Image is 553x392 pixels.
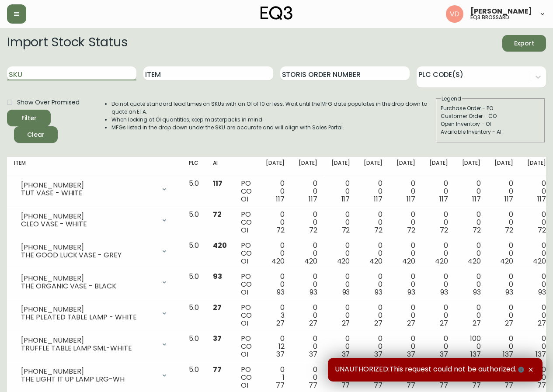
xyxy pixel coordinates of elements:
[331,211,350,234] div: 0 0
[455,157,488,176] th: [DATE]
[331,304,350,327] div: 0 0
[266,273,285,296] div: 0 0
[7,157,182,176] th: Item
[14,335,175,354] div: [PHONE_NUMBER]TRUFFLE TABLE LAMP SML-WHITE
[276,225,285,235] span: 72
[439,194,448,204] span: 117
[505,225,513,235] span: 72
[266,335,285,358] div: 0 12
[468,256,481,266] span: 420
[537,194,546,204] span: 117
[182,300,206,331] td: 5.0
[374,380,383,390] span: 77
[505,318,513,328] span: 27
[342,318,350,328] span: 27
[241,194,248,204] span: OI
[241,349,248,359] span: OI
[21,336,156,344] div: [PHONE_NUMBER]
[261,6,293,20] img: logo
[503,349,513,359] span: 137
[396,304,415,327] div: 0 0
[538,225,546,235] span: 72
[21,220,156,228] div: CLEO VASE - WHITE
[241,366,252,389] div: PO CO
[299,304,317,327] div: 0 0
[21,251,156,259] div: THE GOOD LUCK VASE - GREY
[538,287,546,297] span: 93
[14,242,175,261] div: [PHONE_NUMBER]THE GOOD LUCK VASE - GREY
[213,364,222,375] span: 77
[487,157,520,176] th: [DATE]
[429,242,448,265] div: 0 0
[310,287,317,297] span: 93
[337,256,350,266] span: 420
[441,95,462,103] legend: Legend
[213,302,222,312] span: 27
[241,225,248,235] span: OI
[276,380,285,390] span: 77
[14,304,175,323] div: [PHONE_NUMBER]THE PLEATED TABLE LAMP - WHITE
[527,273,546,296] div: 0 0
[462,335,481,358] div: 100 0
[21,243,156,251] div: [PHONE_NUMBER]
[292,157,324,176] th: [DATE]
[527,211,546,234] div: 0 0
[111,100,435,116] li: Do not quote standard lead times on SKUs with an OI of 10 or less. Wait until the MFG date popula...
[21,305,156,313] div: [PHONE_NUMBER]
[213,333,222,343] span: 37
[111,116,435,124] li: When looking at OI quantities, keep masterpacks in mind.
[276,194,285,204] span: 117
[374,318,383,328] span: 27
[331,242,350,265] div: 0 0
[213,209,222,219] span: 72
[331,273,350,296] div: 0 0
[407,225,415,235] span: 72
[441,128,540,136] div: Available Inventory - AI
[14,273,175,292] div: [PHONE_NUMBER]THE ORGANIC VASE - BLACK
[364,304,383,327] div: 0 0
[440,225,448,235] span: 72
[241,211,252,234] div: PO CO
[390,157,422,176] th: [DATE]
[472,380,481,390] span: 77
[21,274,156,282] div: [PHONE_NUMBER]
[182,331,206,362] td: 5.0
[396,273,415,296] div: 0 0
[402,256,415,266] span: 420
[527,180,546,203] div: 0 0
[241,287,248,297] span: OI
[396,211,415,234] div: 0 0
[299,366,317,389] div: 0 0
[374,349,383,359] span: 37
[241,304,252,327] div: PO CO
[364,273,383,296] div: 0 0
[462,304,481,327] div: 0 0
[441,120,540,128] div: Open Inventory - OI
[527,242,546,265] div: 0 0
[536,349,546,359] span: 137
[470,8,532,15] span: [PERSON_NAME]
[21,368,156,375] div: [PHONE_NUMBER]
[276,349,285,359] span: 37
[364,211,383,234] div: 0 0
[259,157,292,176] th: [DATE]
[435,256,448,266] span: 420
[309,318,317,328] span: 27
[21,313,156,321] div: THE PLEATED TABLE LAMP - WHITE
[331,180,350,203] div: 0 0
[17,98,80,107] span: Show Over Promised
[473,287,481,297] span: 93
[14,180,175,199] div: [PHONE_NUMBER]TUT VASE - WHITE
[7,35,127,52] h2: Import Stock Status
[14,211,175,230] div: [PHONE_NUMBER]CLEO VASE - WHITE
[276,318,285,328] span: 27
[440,318,448,328] span: 27
[14,126,58,143] button: Clear
[494,180,513,203] div: 0 0
[357,157,390,176] th: [DATE]
[500,256,513,266] span: 420
[509,38,539,49] span: Export
[241,180,252,203] div: PO CO
[299,242,317,265] div: 0 0
[375,287,383,297] span: 93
